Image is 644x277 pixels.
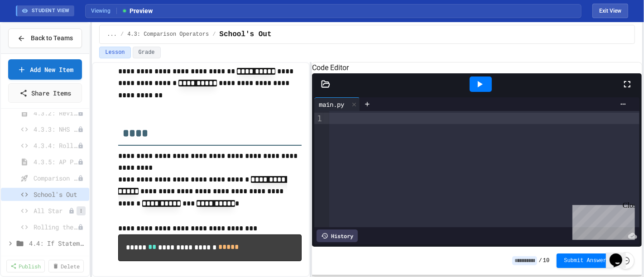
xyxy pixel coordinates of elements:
[120,31,124,38] span: /
[557,253,614,268] button: Submit Answer
[32,7,70,15] span: STUDENT VIEW
[606,241,635,268] iframe: chat widget
[312,62,642,73] h6: Code Editor
[77,175,84,181] div: Unpublished
[48,260,84,272] a: Delete
[121,6,153,16] span: Preview
[592,4,628,18] button: Exit student view
[34,157,77,167] span: 4.3.5: AP Practice - Comparison Operators
[314,113,323,124] div: 1
[219,29,271,40] span: School's Out
[8,29,82,48] button: Back to Teams
[34,173,77,183] span: Comparison Operators - Quiz
[564,257,606,264] span: Submit Answer
[77,143,84,149] div: Unpublished
[314,97,360,111] div: main.py
[127,31,209,38] span: 4.3: Comparison Operators
[34,124,77,134] span: 4.3.3: NHS Candidates
[77,206,86,215] button: More options
[34,206,68,215] span: All Star
[107,31,117,38] span: ...
[77,126,84,133] div: Unpublished
[543,257,549,264] span: 10
[99,47,130,58] button: Lesson
[34,222,77,232] span: Rolling the Dice
[569,201,635,240] iframe: chat widget
[34,141,77,150] span: 4.3.4: Rolling [PERSON_NAME]
[314,100,349,109] div: main.py
[68,208,75,214] div: Unpublished
[8,59,82,80] a: Add New Item
[539,257,542,264] span: /
[34,108,77,118] span: 4.3.2: Review - Comparison Operators
[29,239,86,248] span: 4.4: If Statements
[77,224,84,230] div: Unpublished
[77,110,84,116] div: Unpublished
[8,83,82,103] a: Share Items
[317,229,358,242] div: History
[31,33,73,43] span: Back to Teams
[34,190,86,199] span: School's Out
[133,47,161,58] button: Grade
[91,7,117,15] span: Viewing
[77,159,84,165] div: Unpublished
[4,4,62,57] div: Chat with us now!Close
[212,31,216,38] span: /
[6,260,45,272] a: Publish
